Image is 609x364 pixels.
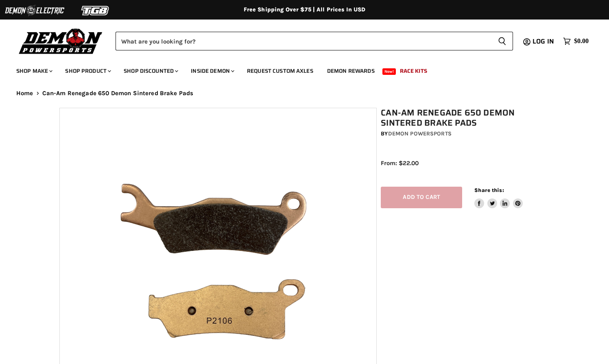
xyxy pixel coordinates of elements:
[381,159,419,167] span: From: $22.00
[381,129,554,138] div: by
[42,90,194,97] span: Can-Am Renegade 650 Demon Sintered Brake Pads
[321,63,381,79] a: Demon Rewards
[388,130,452,137] a: Demon Powersports
[529,38,559,45] a: Log in
[16,90,33,97] a: Home
[10,63,57,79] a: Shop Make
[65,3,126,18] img: TGB Logo 2
[533,36,554,46] span: Log in
[4,3,65,18] img: Demon Electric Logo 2
[59,63,116,79] a: Shop Product
[559,35,593,47] a: $0.00
[16,26,105,55] img: Demon Powersports
[382,68,396,75] span: New!
[185,63,239,79] a: Inside Demon
[474,187,504,193] span: Share this:
[381,108,554,128] h1: Can-Am Renegade 650 Demon Sintered Brake Pads
[241,63,319,79] a: Request Custom Axles
[394,63,433,79] a: Race Kits
[10,59,587,79] ul: Main menu
[118,63,183,79] a: Shop Discounted
[116,32,513,50] form: Product
[574,37,589,45] span: $0.00
[474,187,523,208] aside: Share this:
[491,32,513,50] button: Search
[116,32,491,50] input: Search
